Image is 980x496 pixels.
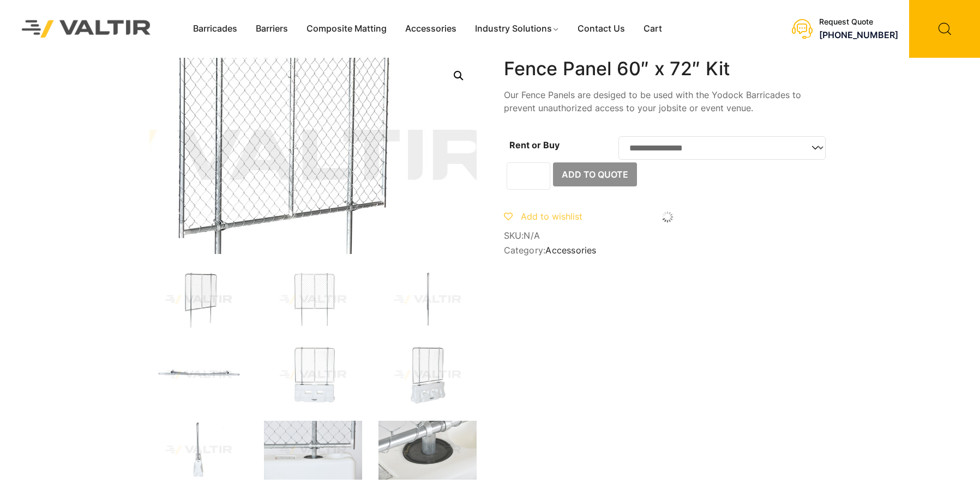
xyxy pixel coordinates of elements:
[8,7,165,51] img: Valtir Rentals
[396,21,466,37] a: Accessories
[509,140,560,150] label: Rent or Buy
[504,58,831,80] h1: Fence Panel 60″ x 72″ Kit
[504,231,831,241] span: SKU:
[297,21,396,37] a: Composite Matting
[466,21,569,37] a: Industry Solutions
[378,421,477,480] img: FencePnl_60x72_x8.jpg
[634,21,671,37] a: Cart
[378,270,477,329] img: FencePnl_60x72_Side.jpg
[378,346,477,404] img: FencePnl_60x72_x2.jpg
[545,245,596,256] a: Accessories
[819,17,898,27] div: Request Quote
[149,270,248,329] img: FencePnl_60x72_3Q.jpg
[246,21,297,37] a: Barriers
[524,230,540,241] span: N/A
[264,270,362,329] img: FencePnl_60x72_Front.jpg
[819,29,898,40] a: [PHONE_NUMBER]
[504,88,831,114] p: Our Fence Panels are desiged to be used with the Yodock Barricades to prevent unauthorized access...
[504,245,831,256] span: Category:
[449,66,468,86] a: 🔍
[264,421,362,480] img: FencePnl_60x72_x7.jpg
[553,162,637,186] button: Add to Quote
[507,162,550,190] input: Product quantity
[264,346,362,404] img: FencePnl_60x72_x1.jpg
[184,21,246,37] a: Barricades
[568,21,634,37] a: Contact Us
[149,346,248,404] img: FencePnl_60x72_Top.jpg
[149,421,248,480] img: FencePnl_60x72_x3.jpg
